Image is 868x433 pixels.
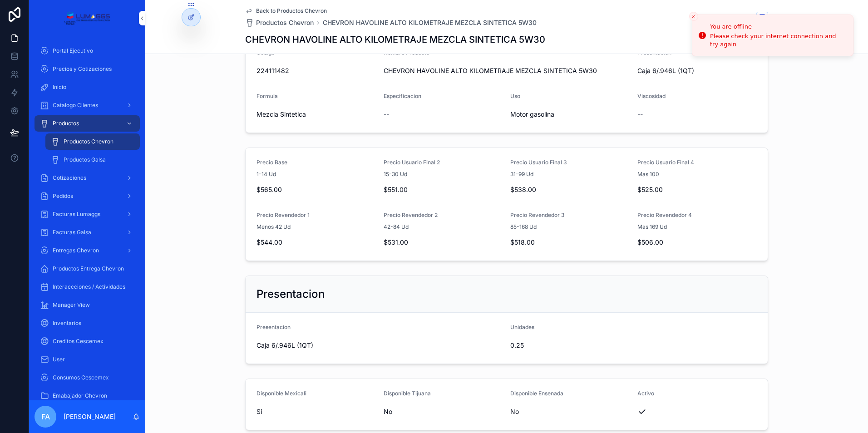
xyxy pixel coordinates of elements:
[53,47,93,54] span: Portal Ejecutivo
[637,238,757,247] span: $506.00
[245,18,314,27] a: Productos Chevron
[53,174,86,182] span: Cotizaciones
[53,374,109,381] span: Consumos Cescemex
[510,341,630,350] span: 0.25
[256,185,376,194] span: $565.00
[256,407,376,416] span: Si
[35,261,140,277] a: Productos Entrega Chevron
[710,22,846,31] div: You are offline
[256,66,376,75] span: 224111482
[384,223,409,231] span: 42-84 Ud
[64,412,116,421] p: [PERSON_NAME]
[256,110,376,119] span: Mezcla Sintetica
[510,159,567,166] span: Precio Usuario Final 3
[35,333,140,349] a: Creditos Cescemex
[256,93,278,99] span: Formula
[35,79,140,95] a: Inicio
[53,120,79,127] span: Productos
[35,315,140,331] a: Inventarios
[29,36,145,400] div: scrollable content
[510,324,534,330] span: Unidades
[53,338,104,345] span: Creditos Cescemex
[256,7,327,15] span: Back to Productos Chevron
[53,283,125,290] span: Interaccciones / Actividades
[35,279,140,295] a: Interaccciones / Actividades
[384,93,421,99] span: Especificacion
[510,223,537,231] span: 85-168 Ud
[35,388,140,404] a: Emabajador Chevron
[710,32,846,49] div: Please check your internet connection and try again
[256,223,291,231] span: Menos 42 Ud
[256,18,314,27] span: Productos Chevron
[510,390,563,397] span: Disponible Ensenada
[637,110,643,119] span: --
[510,185,630,194] span: $538.00
[637,66,694,75] span: Caja 6/.946L (1QT)
[323,18,537,27] a: CHEVRON HAVOLINE ALTO KILOMETRAJE MEZCLA SINTETICA 5W30
[53,192,73,200] span: Pedidos
[35,97,140,113] a: Catalogo Clientes
[35,170,140,186] a: Cotizaciones
[35,369,140,386] a: Consumos Cescemex
[53,265,124,272] span: Productos Entrega Chevron
[35,224,140,241] a: Facturas Galsa
[384,212,438,218] span: Precio Revendedor 2
[64,156,106,163] span: Productos Galsa
[35,297,140,313] a: Manager View
[637,390,654,397] span: Activo
[256,341,503,350] span: Caja 6/.946L (1QT)
[256,171,276,178] span: 1-14 Ud
[53,211,100,218] span: Facturas Lumaggs
[510,93,520,99] span: Uso
[53,65,112,73] span: Precios y Cotizaciones
[53,229,91,236] span: Facturas Galsa
[45,152,140,168] a: Productos Galsa
[384,390,431,397] span: Disponible Tijuana
[35,206,140,222] a: Facturas Lumaggs
[35,115,140,132] a: Productos
[384,66,630,75] span: CHEVRON HAVOLINE ALTO KILOMETRAJE MEZCLA SINTETICA 5W30
[637,212,692,218] span: Precio Revendedor 4
[384,159,440,166] span: Precio Usuario Final 2
[256,324,291,330] span: Presentacion
[384,407,503,416] span: No
[510,407,630,416] span: No
[637,159,694,166] span: Precio Usuario Final 4
[637,223,667,231] span: Mas 169 Ud
[637,185,757,194] span: $525.00
[256,238,376,247] span: $544.00
[53,102,98,109] span: Catalogo Clientes
[41,411,50,422] span: FA
[45,133,140,150] a: Productos Chevron
[256,212,310,218] span: Precio Revendedor 1
[35,351,140,368] a: User
[245,33,545,46] h1: CHEVRON HAVOLINE ALTO KILOMETRAJE MEZCLA SINTETICA 5W30
[384,238,503,247] span: $531.00
[35,43,140,59] a: Portal Ejecutivo
[256,159,287,166] span: Precio Base
[53,392,107,399] span: Emabajador Chevron
[510,171,533,178] span: 31-99 Ud
[35,242,140,259] a: Entregas Chevron
[64,138,113,145] span: Productos Chevron
[510,238,630,247] span: $518.00
[637,93,666,99] span: Viscosidad
[689,12,698,21] button: Close toast
[256,287,325,301] h2: Presentacion
[256,390,306,397] span: Disponible Mexicali
[64,11,110,25] img: App logo
[35,188,140,204] a: Pedidos
[53,301,90,309] span: Manager View
[35,61,140,77] a: Precios y Cotizaciones
[510,110,630,119] span: Motor gasolina
[53,356,65,363] span: User
[384,110,389,119] span: --
[510,212,565,218] span: Precio Revendedor 3
[245,7,327,15] a: Back to Productos Chevron
[53,247,99,254] span: Entregas Chevron
[384,185,503,194] span: $551.00
[637,171,659,178] span: Mas 100
[53,320,81,327] span: Inventarios
[384,171,407,178] span: 15-30 Ud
